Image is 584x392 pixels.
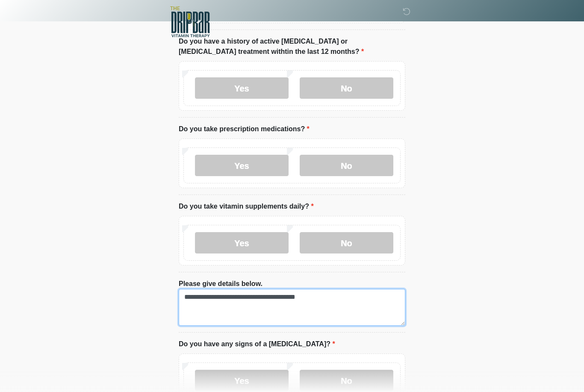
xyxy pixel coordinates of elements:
[170,6,210,37] img: The DRIPBaR - Lubbock Logo
[179,201,314,212] label: Do you take vitamin supplements daily?
[195,370,289,391] label: Yes
[195,77,289,99] label: Yes
[300,155,393,176] label: No
[179,36,405,57] label: Do you have a history of active [MEDICAL_DATA] or [MEDICAL_DATA] treatment withtin the last 12 mo...
[179,339,335,349] label: Do you have any signs of a [MEDICAL_DATA]?
[179,279,263,289] label: Please give details below.
[195,155,289,176] label: Yes
[300,232,393,253] label: No
[300,370,393,391] label: No
[179,124,310,134] label: Do you take prescription medications?
[195,232,289,253] label: Yes
[300,77,393,99] label: No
